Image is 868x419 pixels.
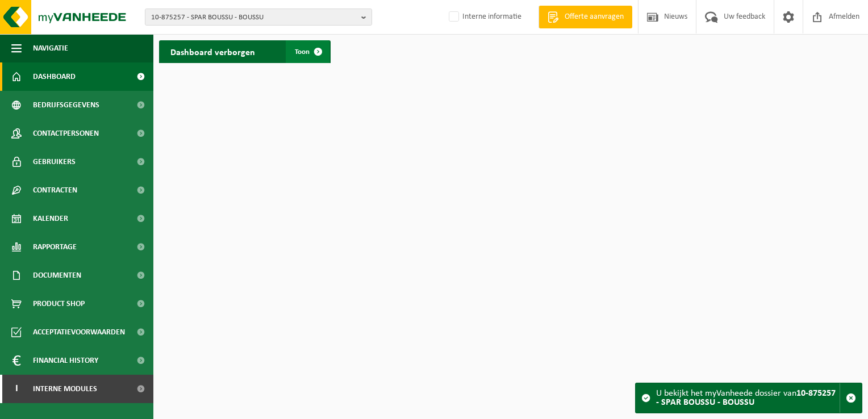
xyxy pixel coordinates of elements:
[539,6,632,28] a: Offerte aanvragen
[33,290,85,318] span: Product Shop
[11,375,22,403] span: I
[286,40,329,63] a: Toon
[33,34,68,62] span: Navigatie
[33,91,99,119] span: Bedrijfsgegevens
[33,375,97,403] span: Interne modules
[446,9,521,26] label: Interne informatie
[295,48,310,56] span: Toon
[33,233,77,261] span: Rapportage
[562,11,627,23] span: Offerte aanvragen
[33,62,76,91] span: Dashboard
[33,346,98,375] span: Financial History
[33,204,68,233] span: Kalender
[33,176,77,204] span: Contracten
[159,40,266,62] h2: Dashboard verborgen
[656,389,836,407] strong: 10-875257 - SPAR BOUSSU - BOUSSU
[33,318,125,346] span: Acceptatievoorwaarden
[33,148,76,176] span: Gebruikers
[151,9,357,26] span: 10-875257 - SPAR BOUSSU - BOUSSU
[33,119,99,148] span: Contactpersonen
[33,261,81,290] span: Documenten
[656,383,840,413] div: U bekijkt het myVanheede dossier van
[145,9,372,26] button: 10-875257 - SPAR BOUSSU - BOUSSU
